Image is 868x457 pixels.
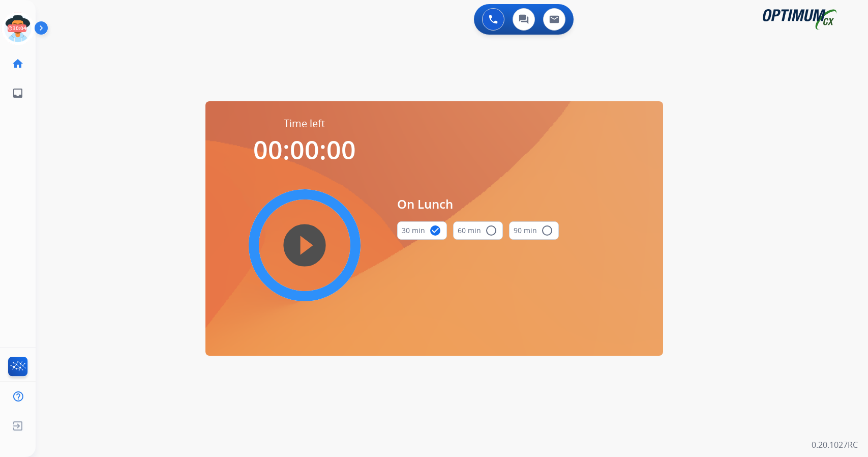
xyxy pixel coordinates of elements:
button: 90 min [509,221,559,240]
button: 60 min [453,221,503,240]
button: 30 min [397,221,447,240]
span: 00:00:00 [253,132,356,167]
mat-icon: radio_button_unchecked [541,224,553,237]
span: On Lunch [397,195,559,213]
mat-icon: radio_button_unchecked [485,224,497,237]
p: 0.20.1027RC [812,439,858,451]
mat-icon: inbox [12,87,24,99]
mat-icon: play_circle_filled [298,239,311,251]
span: Time left [284,117,325,131]
mat-icon: home [12,58,24,70]
mat-icon: check_circle [429,224,441,237]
